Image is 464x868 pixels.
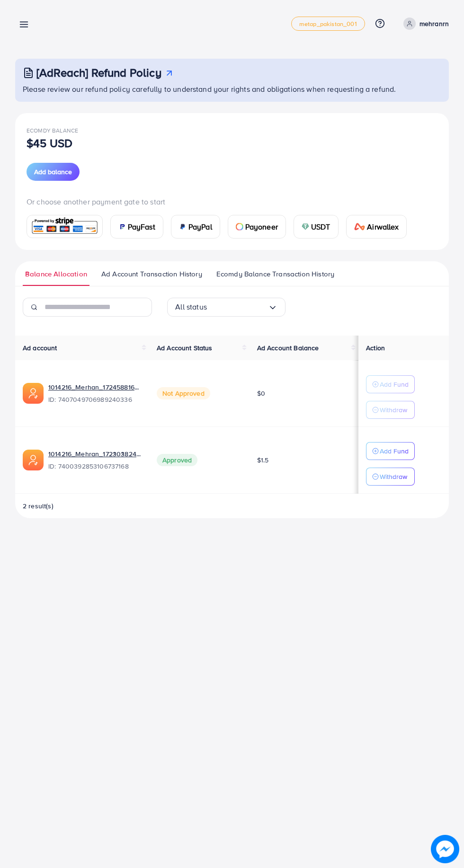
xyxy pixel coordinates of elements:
a: 1014216_Merhan_1724588164299 [48,382,142,392]
span: USDT [311,221,330,232]
span: Add balance [34,167,72,177]
img: ic-ads-acc.e4c84228.svg [23,450,44,470]
img: card [354,223,366,230]
span: Ad Account Balance [257,343,319,353]
button: Add Fund [366,442,415,460]
button: Add Fund [366,375,415,393]
span: Ad account [23,343,57,353]
p: Please review our refund policy carefully to understand your rights and obligations when requesti... [23,83,443,95]
span: ID: 7400392853106737168 [48,461,142,471]
span: PayPal [188,221,212,232]
img: card [118,223,126,230]
span: Payoneer [245,221,278,232]
a: 1014216_Mehran_1723038241071 [48,449,142,459]
button: Withdraw [366,468,415,486]
span: $1.5 [257,455,269,465]
span: Ecomdy Balance Transaction History [216,269,334,279]
img: card [179,223,187,230]
button: Add balance [27,163,80,181]
img: card [302,223,309,230]
span: Action [366,343,385,353]
span: metap_pakistan_001 [299,21,357,27]
p: mehranrn [419,18,449,29]
span: $0 [257,389,265,398]
p: Add Fund [380,445,409,457]
p: Or choose another payment gate to start [27,196,437,207]
img: card [236,223,243,230]
h3: [AdReach] Refund Policy [36,66,161,80]
a: metap_pakistan_001 [291,17,365,31]
span: Ad Account Transaction History [101,269,202,279]
a: cardPayFast [110,215,163,239]
button: Withdraw [366,401,415,419]
span: Airwallex [367,221,398,232]
p: Withdraw [380,471,407,482]
span: Not Approved [157,387,210,399]
span: Approved [157,454,197,466]
a: mehranrn [400,18,449,30]
span: Balance Allocation [25,269,87,279]
span: All status [175,300,207,314]
div: <span class='underline'>1014216_Merhan_1724588164299</span></br>7407049706989240336 [48,382,142,404]
a: cardPayoneer [228,215,286,239]
div: <span class='underline'>1014216_Mehran_1723038241071</span></br>7400392853106737168 [48,449,142,471]
p: $45 USD [27,137,72,149]
span: Ecomdy Balance [27,126,78,134]
a: cardPayPal [171,215,220,239]
span: Ad Account Status [157,343,213,353]
img: card [30,216,99,237]
div: Search for option [167,298,286,317]
img: image [431,835,459,863]
span: ID: 7407049706989240336 [48,395,142,404]
a: cardAirwallex [346,215,407,239]
img: ic-ads-acc.e4c84228.svg [23,383,44,404]
p: Add Fund [380,379,409,390]
span: PayFast [128,221,155,232]
input: Search for option [207,300,268,314]
span: 2 result(s) [23,501,54,511]
a: card [27,215,103,238]
p: Withdraw [380,404,407,416]
a: cardUSDT [294,215,339,239]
